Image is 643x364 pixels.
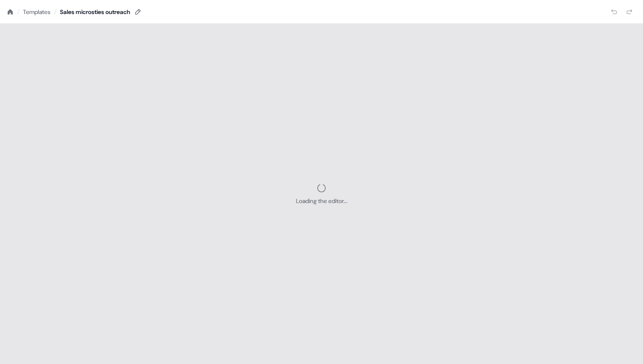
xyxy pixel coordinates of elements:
[60,8,130,16] div: Sales microsties outreach
[54,7,57,17] div: /
[17,7,20,17] div: /
[23,8,51,16] a: Templates
[296,197,347,205] div: Loading the editor...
